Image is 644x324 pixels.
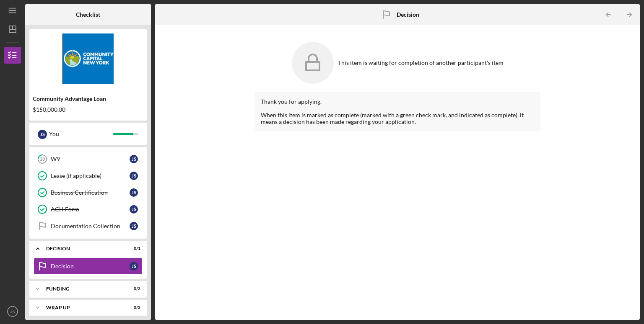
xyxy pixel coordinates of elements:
a: DecisionJS [34,258,143,275]
div: Decision [51,263,130,270]
div: W9 [51,156,130,162]
div: J S [130,172,138,180]
a: Business CertificationJS [34,184,143,201]
b: Checklist [76,11,100,18]
div: J S [130,155,138,163]
div: This item is waiting for completion of another participant's item [338,59,504,66]
div: Community Advantage Loan [33,95,143,102]
a: Lease (if applicable)JS [34,167,143,184]
div: J S [130,205,138,213]
img: Product logo [29,33,147,84]
div: ACH Form [51,206,130,213]
b: Decision [397,11,419,18]
div: J S [38,130,47,139]
div: You [49,127,113,141]
div: 0 / 1 [125,246,140,251]
div: J S [130,222,138,230]
div: J S [130,188,138,197]
a: ACH FormJS [34,201,143,218]
div: Business Certification [51,189,130,196]
tspan: 28 [40,157,45,162]
div: $150,000.00 [33,106,143,113]
div: J S [130,262,138,270]
div: Wrap up [46,305,119,310]
div: Thank you for applying. When this item is marked as complete (marked with a green check mark, and... [254,92,540,131]
button: JS [4,303,21,320]
a: Documentation CollectionJS [34,218,143,234]
text: JS [10,309,15,314]
div: 0 / 2 [125,305,140,310]
div: Documentation Collection [51,223,130,229]
div: 0 / 3 [125,286,140,291]
div: Lease (if applicable) [51,172,130,179]
div: Funding [46,286,119,291]
div: Decision [46,246,119,251]
a: 28W9JS [34,151,143,167]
